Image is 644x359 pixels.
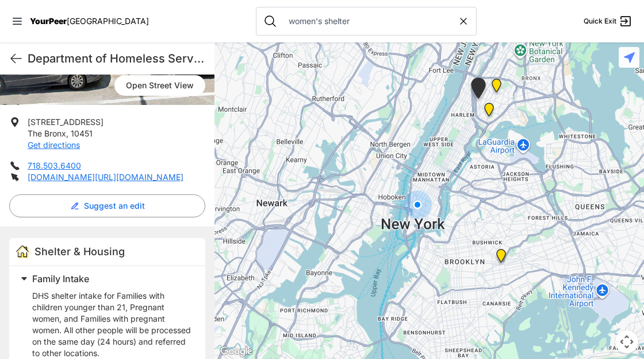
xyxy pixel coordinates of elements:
img: Google [217,344,255,359]
span: Shelter & Housing [34,245,125,257]
span: [GEOGRAPHIC_DATA] [67,16,149,26]
span: The Bronx [28,128,66,138]
button: Map camera controls [615,330,638,353]
h1: Department of Homeless Services (DHS) [28,50,205,67]
a: 718.503.6400 [28,161,81,170]
button: Suggest an edit [9,194,205,217]
p: DHS shelter intake for Families with children younger than 21, Pregnant women, and Families with ... [32,290,191,359]
div: HELP Women's Shelter and Intake Center [489,244,513,272]
a: YourPeer[GEOGRAPHIC_DATA] [30,18,149,25]
span: Suggest an edit [84,200,145,212]
span: [STREET_ADDRESS] [28,117,103,127]
span: , [66,128,68,138]
span: Family Intake [32,273,89,284]
div: You are here! [398,186,436,224]
div: Prevention Assistance and Temporary Housing (PATH) [464,73,493,108]
a: Open this area in Google Maps (opens a new window) [217,344,255,359]
input: Search [282,15,458,27]
span: Open Street View [114,75,205,96]
span: Quick Exit [584,17,616,26]
a: [DOMAIN_NAME][URL][DOMAIN_NAME] [28,172,183,182]
div: Franklin Women's Shelter and Intake [485,74,508,102]
a: Get directions [28,140,80,150]
span: 10451 [71,128,93,138]
a: Quick Exit [584,14,632,28]
span: YourPeer [30,16,67,26]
